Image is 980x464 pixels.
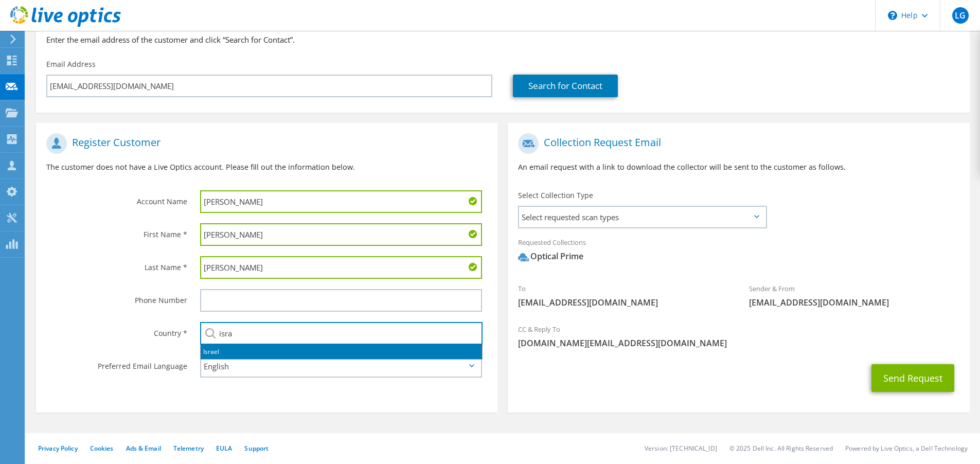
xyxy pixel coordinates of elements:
[508,278,739,313] div: To
[216,444,232,453] a: EULA
[518,251,583,262] div: Optical Prime
[729,444,833,453] li: © 2025 Dell Inc. All Rights Reserved
[888,11,897,20] svg: \n
[518,297,728,308] span: [EMAIL_ADDRESS][DOMAIN_NAME]
[46,34,959,45] h3: Enter the email address of the customer and click “Search for Contact”.
[508,318,969,354] div: CC & Reply To
[173,444,204,453] a: Telemetry
[38,444,78,453] a: Privacy Policy
[508,231,969,273] div: Requested Collections
[518,337,959,349] span: [DOMAIN_NAME][EMAIL_ADDRESS][DOMAIN_NAME]
[244,444,269,453] a: Support
[952,7,969,24] span: LG
[46,256,187,273] label: Last Name *
[46,289,187,306] label: Phone Number
[46,355,187,371] label: Preferred Email Language
[519,207,765,227] span: Select requested scan types
[46,322,187,338] label: Country *
[126,444,161,453] a: Ads & Email
[518,133,954,154] h1: Collection Request Email
[518,190,593,201] label: Select Collection Type
[46,133,482,154] h1: Register Customer
[46,59,96,69] label: Email Address
[46,223,187,240] label: First Name *
[739,278,970,313] div: Sender & From
[518,162,959,173] p: An email request with a link to download the collector will be sent to the customer as follows.
[46,190,187,207] label: Account Name
[201,345,482,359] li: Israel
[645,444,717,453] li: Version: [TECHNICAL_ID]
[90,444,114,453] a: Cookies
[513,75,618,97] a: Search for Contact
[871,364,954,392] button: Send Request
[845,444,968,453] li: Powered by Live Optics, a Dell Technology
[749,297,959,308] span: [EMAIL_ADDRESS][DOMAIN_NAME]
[46,162,487,173] p: The customer does not have a Live Optics account. Please fill out the information below.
